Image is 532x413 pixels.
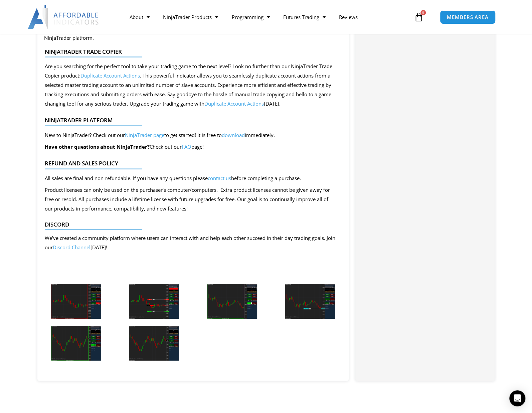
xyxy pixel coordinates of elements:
h4: NinjaTrader Platform [45,117,336,124]
a: Programming [225,9,276,25]
nav: Menu [123,9,412,25]
a: FAQ [182,143,191,150]
a: NinjaTrader Products [156,9,225,25]
h4: Refund and Sales Policy [45,160,336,167]
a: download [222,132,245,138]
img: LogoAI | Affordable Indicators – NinjaTrader [28,5,100,29]
a: 0 [404,7,433,27]
a: NinjaTrader page [125,132,164,138]
span: Product licenses can only be used on the purchaser’s computer/computers. Extra product licenses c... [45,186,330,212]
a: About [123,9,156,25]
h4: Discord [45,221,336,228]
span: 0 [420,10,426,15]
p: Check out our page! [45,142,275,152]
a: Duplicate Account Actions [80,72,140,79]
b: Have other questions about NinjaTrader? [45,143,150,150]
h4: NinjaTrader Trade Copier [45,48,336,55]
span: MEMBERS AREA [447,15,489,20]
a: Futures Trading [276,9,332,25]
span: All sales are final and non-refundable. If you have any questions please [45,175,208,181]
img: Close Bar Entry Orders - ES 5 Minute | Affordable Indicators – NinjaTrader [207,284,257,319]
a: contact us [208,175,231,181]
a: Duplicate Account Actions [204,100,264,107]
img: Close Bar Entry Orders - CL 10 Range (2) | Affordable Indicators – NinjaTrader [129,326,179,361]
img: Close Bar Entry Orders - NQ 1 Minute (2) | Affordable Indicators – NinjaTrader [129,284,179,319]
a: Reviews [332,9,364,25]
img: Close Bar Entry Orders - CL 10 Range | Affordable Indicators – NinjaTrader [51,326,101,361]
img: Close Bar Entry Orders - ES 5 Minute (2) | Affordable Indicators – NinjaTrader [285,284,335,319]
img: Close Bar Entry Orders - NQ 1 Minute | Affordable Indicators – NinjaTrader [51,284,101,319]
a: Discord Channel [53,244,91,251]
span: before completing a purchase. [231,175,301,181]
p: New to NinjaTrader? Check out our to get started! It is free to immediately. [45,131,275,140]
span: We’ve created a community platform where users can interact with and help each other succeed in t... [45,235,335,251]
div: Open Intercom Messenger [509,390,525,406]
div: Are you searching for the perfect tool to take your trading game to the next level? Look no furth... [45,62,336,108]
a: MEMBERS AREA [440,10,496,24]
